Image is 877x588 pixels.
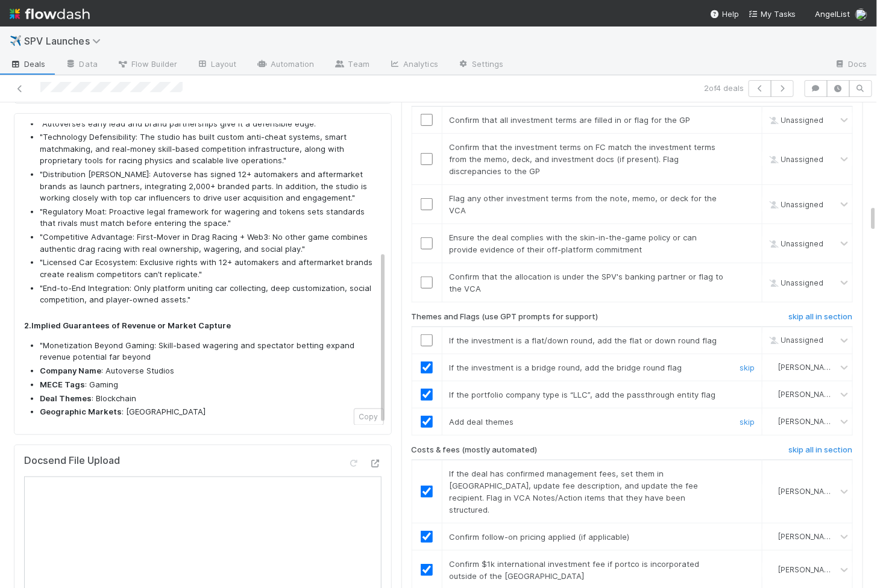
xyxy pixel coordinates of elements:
[767,239,824,248] span: Unassigned
[379,55,448,75] a: Analytics
[450,469,699,514] span: If the deal has confirmed management fees, set them in [GEOGRAPHIC_DATA], update fee description,...
[450,193,717,215] span: Flag any other investment terms from the note, memo, or deck for the VCA
[40,380,85,389] strong: MECE Tags
[40,118,377,130] li: "Autoverse’s early lead and brand partnerships give it a defensible edge."
[767,417,777,427] img: avatar_aa70801e-8de5-4477-ab9d-eb7c67de69c1.png
[40,206,377,230] li: "Regulatory Moat: Proactive legal framework for wagering and tokens sets standards that rivals mu...
[10,58,46,70] span: Deals
[450,233,697,254] span: Ensure the deal complies with the skin-in-the-game policy or can provide evidence of their off-pl...
[40,131,377,167] li: "Technology Defensibility: The studio has built custom anti-cheat systems, smart matchmaking, and...
[710,8,739,20] div: Help
[412,445,538,455] h6: Costs & fees (mostly automated)
[412,312,599,322] h6: Themes and Flags (use GPT prompts for support)
[450,142,716,176] span: Confirm that the investment terms on FC match the investment terms from the memo, deck, and inves...
[767,487,777,496] img: avatar_aa70801e-8de5-4477-ab9d-eb7c67de69c1.png
[55,55,107,75] a: Data
[450,417,514,427] span: Add deal themes
[767,336,824,345] span: Unassigned
[704,82,744,94] span: 2 of 4 deals
[779,487,838,496] span: [PERSON_NAME]
[855,8,867,20] img: avatar_aa70801e-8de5-4477-ab9d-eb7c67de69c1.png
[767,532,777,542] img: avatar_aa70801e-8de5-4477-ab9d-eb7c67de69c1.png
[779,418,838,427] span: [PERSON_NAME]
[40,379,377,391] li: : Gaming
[450,115,691,125] span: Confirm that all investment terms are filled in or flag for the GP
[10,4,90,24] img: logo-inverted-e16ddd16eac7371096b0.svg
[24,455,120,467] h5: Docsend File Upload
[450,363,682,372] span: If the investment is a bridge round, add the bridge round flag
[767,116,824,125] span: Unassigned
[450,559,700,581] span: Confirm $1k international investment fee if portco is incorporated outside of the [GEOGRAPHIC_DATA]
[816,9,850,19] span: AngelList
[779,532,838,541] span: [PERSON_NAME]
[767,155,824,164] span: Unassigned
[448,55,514,75] a: Settings
[749,8,796,20] a: My Tasks
[24,35,107,47] span: SPV Launches
[324,55,379,75] a: Team
[40,366,101,375] strong: Company Name
[40,407,122,416] strong: Geographic Markets
[31,321,231,330] strong: Implied Guarantees of Revenue or Market Capture
[767,200,824,209] span: Unassigned
[40,231,377,255] li: "Competitive Advantage: First-Mover in Drag Racing + Web3: No other game combines authentic drag ...
[40,365,377,377] li: : Autoverse Studios
[187,55,247,75] a: Layout
[450,272,724,293] span: Confirm that the allocation is under the SPV's banking partner or flag to the VCA
[107,55,187,75] a: Flow Builder
[354,408,384,425] button: Copy
[40,406,377,418] li: : [GEOGRAPHIC_DATA]
[40,393,377,405] li: : Blockchain
[779,565,838,574] span: [PERSON_NAME]
[40,393,92,403] strong: Deal Themes
[740,363,755,372] a: skip
[740,417,755,427] a: skip
[767,363,777,372] img: avatar_aa70801e-8de5-4477-ab9d-eb7c67de69c1.png
[789,445,853,460] a: skip all in section
[24,321,377,330] h4: 2.
[779,363,838,372] span: [PERSON_NAME]
[767,278,824,287] span: Unassigned
[10,36,22,46] span: ✈️
[450,532,630,542] span: Confirm follow-on pricing applied (if applicable)
[789,312,853,327] a: skip all in section
[789,445,853,455] h6: skip all in section
[450,390,716,399] span: If the portfolio company type is “LLC”, add the passthrough entity flag
[40,283,377,306] li: "End-to-End Integration: Only platform uniting car collecting, deep customization, social competi...
[767,565,777,575] img: avatar_aa70801e-8de5-4477-ab9d-eb7c67de69c1.png
[749,9,796,19] span: My Tasks
[117,58,177,70] span: Flow Builder
[450,336,717,345] span: If the investment is a flat/down round, add the flat or down round flag
[825,55,877,75] a: Docs
[247,55,324,75] a: Automation
[767,390,777,399] img: avatar_aa70801e-8de5-4477-ab9d-eb7c67de69c1.png
[40,257,377,280] li: "Licensed Car Ecosystem: Exclusive rights with 12+ automakers and aftermarket brands create reali...
[779,390,838,399] span: [PERSON_NAME]
[789,312,853,322] h6: skip all in section
[40,340,377,363] li: "Monetization Beyond Gaming: Skill-based wagering and spectator betting expand revenue potential ...
[40,169,377,204] li: "Distribution [PERSON_NAME]: Autoverse has signed 12+ automakers and aftermarket brands as launch...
